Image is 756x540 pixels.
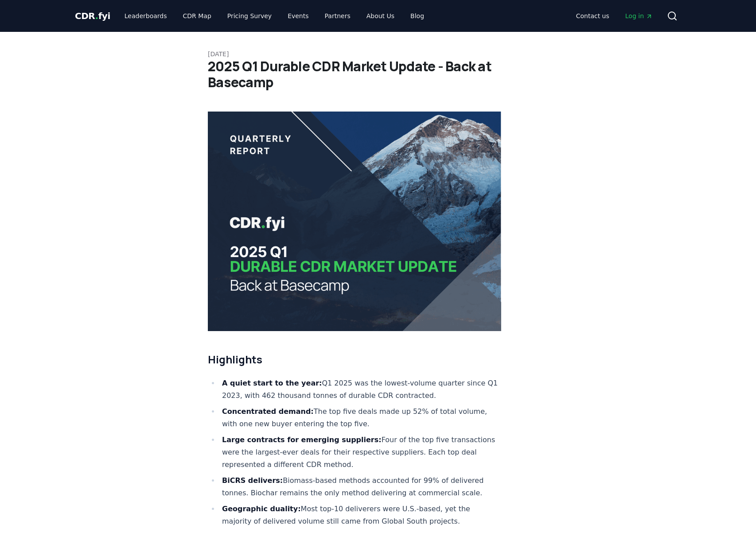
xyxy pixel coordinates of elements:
p: [DATE] [208,50,548,58]
strong: Concentrated demand: [222,407,314,416]
span: CDR fyi [75,11,110,21]
a: About Us [359,8,401,24]
li: Most top-10 deliverers were U.S.-based, yet the majority of delivered volume still came from Glob... [219,503,501,528]
a: Events [281,8,316,24]
li: The top five deals made up 52% of total volume, with one new buyer entering the top five. [219,405,501,430]
a: Leaderboards [117,8,174,24]
li: Four of the top five transactions were the largest-ever deals for their respective suppliers. Eac... [219,434,501,471]
a: Log in [618,8,660,24]
strong: Large contracts for emerging suppliers: [222,436,382,444]
a: CDR Map [176,8,218,24]
span: . [95,11,98,21]
span: Log in [625,12,653,20]
li: Biomass-based methods accounted for 99% of delivered tonnes. Biochar remains the only method deli... [219,474,501,499]
h2: Highlights [208,352,501,366]
a: Contact us [569,8,616,24]
li: Q1 2025 was the lowest-volume quarter since Q1 2023, with 462 thousand tonnes of durable CDR cont... [219,377,501,402]
strong: Geographic duality: [222,505,301,513]
a: Partners [318,8,358,24]
strong: BiCRS delivers: [222,476,283,485]
a: Blog [403,8,431,24]
nav: Main [117,8,431,24]
a: Pricing Survey [220,8,279,24]
nav: Main [569,8,660,24]
a: CDR.fyi [75,10,110,22]
img: blog post image [208,112,501,331]
h1: 2025 Q1 Durable CDR Market Update - Back at Basecamp [208,58,548,90]
strong: A quiet start to the year: [222,379,322,387]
